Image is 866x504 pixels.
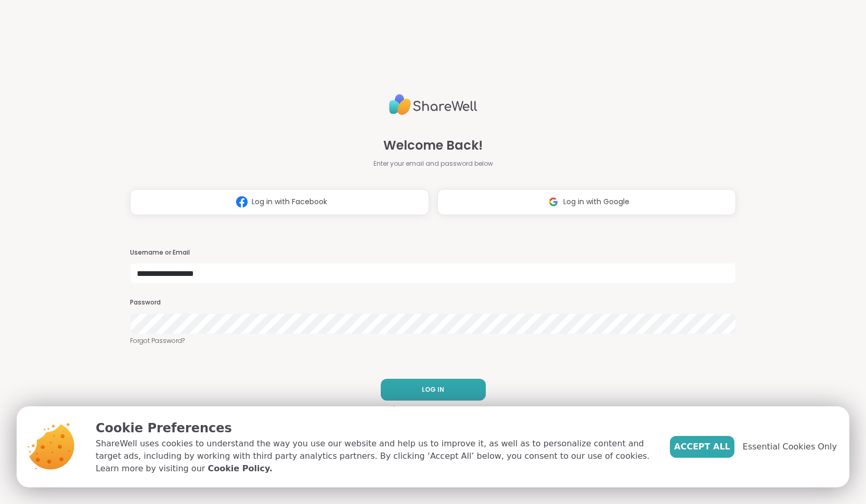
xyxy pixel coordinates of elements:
[130,189,429,215] button: Log in with Facebook
[743,441,837,453] span: Essential Cookies Only
[373,159,493,168] span: Enter your email and password below
[130,298,736,307] h3: Password
[232,192,252,211] img: ShareWell Logomark
[670,436,734,458] button: Accept All
[459,405,486,414] a: Sign up
[130,336,736,346] a: Forgot Password?
[383,136,483,155] span: Welcome Back!
[389,90,477,120] img: ShareWell Logo
[544,192,563,211] img: ShareWell Logomark
[381,405,457,414] span: Don't have an account?
[96,419,653,437] p: Cookie Preferences
[381,379,486,401] button: LOG IN
[437,189,736,215] button: Log in with Google
[422,385,444,394] span: LOG IN
[563,196,629,207] span: Log in with Google
[130,248,736,257] h3: Username or Email
[252,196,327,207] span: Log in with Facebook
[208,462,272,475] a: Cookie Policy.
[96,437,653,475] p: ShareWell uses cookies to understand the way you use our website and help us to improve it, as we...
[674,441,730,453] span: Accept All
